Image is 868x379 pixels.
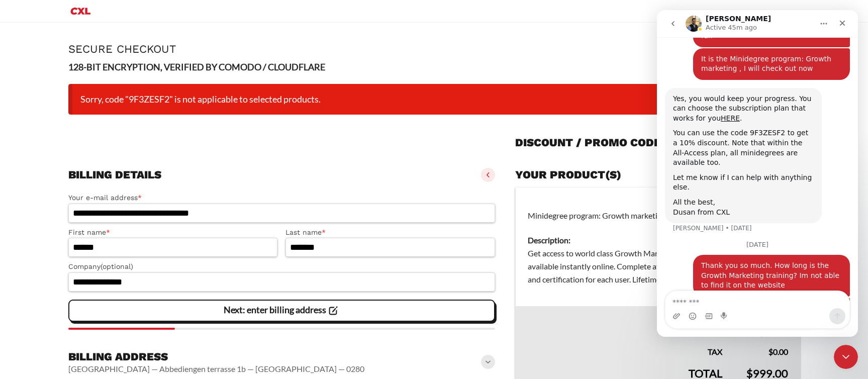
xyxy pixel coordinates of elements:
dd: Get access to world class Growth Marketing training. All content is available instantly online. C... [528,247,788,286]
label: Company [68,261,496,272]
span: $ [768,347,773,356]
vaadin-horizontal-layout: [GEOGRAPHIC_DATA] — Abbediengen terrasse 1b — [GEOGRAPHIC_DATA] — 0280 [68,364,364,374]
label: Last name [285,227,495,238]
h3: Billing address [68,350,364,364]
dt: Description: [528,234,788,247]
th: Subtotal [516,306,734,339]
label: Your e-mail address [68,192,496,204]
label: First name [68,227,278,238]
h3: Billing details [68,168,161,182]
li: Sorry, code "9F3ZESF2" is not applicable to selected products. [68,84,800,115]
h1: Secure Checkout [68,43,800,55]
vaadin-button: Next: enter billing address [68,300,496,322]
iframe: Intercom live chat [834,345,858,369]
strong: 128-BIT ENCRYPTION, VERIFIED BY COMODO / CLOUDFLARE [68,61,325,72]
iframe: Intercom live chat [657,10,858,337]
h3: Discount / promo code [515,136,661,150]
th: Tax [516,339,734,358]
span: (optional) [101,262,133,270]
bdi: 0.00 [768,347,788,356]
td: Minidegree program: Growth marketing [516,187,800,306]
